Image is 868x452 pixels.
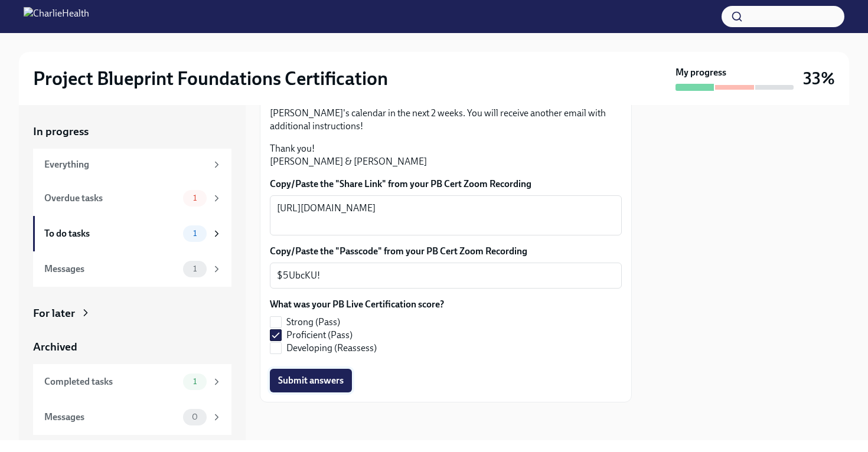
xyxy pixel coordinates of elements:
[270,298,444,311] label: What was your PB Live Certification score?
[33,364,231,399] a: Completed tasks1
[33,124,231,139] a: In progress
[24,7,89,26] img: CharlieHealth
[44,158,207,171] div: Everything
[33,399,231,435] a: Messages0
[186,377,204,386] span: 1
[44,375,178,388] div: Completed tasks
[44,227,178,240] div: To do tasks
[186,194,204,202] span: 1
[33,216,231,251] a: To do tasks1
[33,67,388,90] h2: Project Blueprint Foundations Certification
[186,229,204,238] span: 1
[44,263,178,276] div: Messages
[277,201,615,230] textarea: [URL][DOMAIN_NAME]
[33,339,231,355] a: Archived
[286,342,377,355] span: Developing (Reassess)
[44,192,178,205] div: Overdue tasks
[270,369,352,392] button: Submit answers
[270,245,622,258] label: Copy/Paste the "Passcode" from your PB Cert Zoom Recording
[44,411,178,424] div: Messages
[33,306,75,321] div: For later
[286,316,340,329] span: Strong (Pass)
[277,268,615,283] textarea: $5UbcKU!
[270,142,622,168] p: Thank you! [PERSON_NAME] & [PERSON_NAME]
[185,412,205,421] span: 0
[278,375,344,387] span: Submit answers
[676,66,726,79] strong: My progress
[270,178,622,191] label: Copy/Paste the "Share Link" from your PB Cert Zoom Recording
[33,306,231,321] a: For later
[33,149,231,181] a: Everything
[33,181,231,216] a: Overdue tasks1
[186,264,204,273] span: 1
[803,68,835,89] h3: 33%
[286,329,353,342] span: Proficient (Pass)
[33,251,231,287] a: Messages1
